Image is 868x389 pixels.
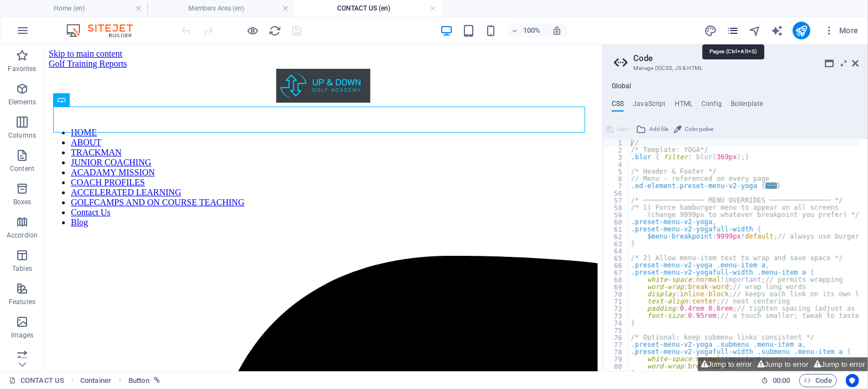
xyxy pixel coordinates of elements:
[603,139,629,146] div: 1
[80,374,111,387] span: Click to select. Double-click to edit
[603,161,629,168] div: 4
[603,262,629,269] div: 66
[603,312,629,320] div: 73
[507,24,546,37] button: 100%
[603,226,629,233] div: 61
[603,240,629,247] div: 63
[603,276,629,284] div: 68
[268,24,282,37] button: reload
[771,24,784,37] button: text_generator
[612,100,624,112] h4: CSS
[761,374,790,387] h6: Session time
[603,211,629,219] div: 59
[672,123,715,136] button: Color picker
[603,363,629,370] div: 80
[603,356,629,363] div: 79
[603,284,629,291] div: 69
[799,374,837,387] button: Code
[603,183,629,190] div: 7
[603,305,629,312] div: 72
[603,370,629,377] div: 81
[755,357,811,371] button: Jump to error
[795,24,808,37] i: Publish
[246,24,260,37] button: Click here to leave preview mode and continue editing
[726,24,740,37] button: pages
[819,22,863,39] button: More
[633,53,859,63] h2: Code
[612,82,632,91] h4: Global
[773,374,790,387] span: 00 00
[10,164,34,173] p: Content
[603,219,629,226] div: 60
[13,198,32,206] p: Boxes
[824,25,859,36] span: More
[523,24,541,37] h6: 100%
[64,24,147,37] img: Editor Logo
[147,2,294,14] h4: Members Area (en)
[7,231,38,240] p: Accordion
[8,64,36,73] p: Favorites
[603,341,629,348] div: 77
[128,374,149,387] span: Click to select. Double-click to edit
[704,24,717,37] i: Design (Ctrl+Alt+Y)
[12,264,32,273] p: Tables
[603,175,629,183] div: 6
[603,168,629,175] div: 5
[633,63,837,73] h3: Manage (S)CSS, JS & HTML
[804,374,832,387] span: Code
[8,131,36,140] p: Columns
[603,190,629,197] div: 56
[9,297,35,306] p: Features
[269,24,282,37] i: Reload page
[603,327,629,334] div: 75
[698,357,755,371] button: Jump to error
[766,183,777,189] span: ...
[633,100,665,112] h4: JavaScript
[294,2,442,14] h4: CONTACT US (en)
[675,100,693,112] h4: HTML
[4,4,78,14] a: Skip to main content
[603,291,629,298] div: 70
[603,197,629,204] div: 57
[11,331,34,340] p: Images
[603,204,629,211] div: 58
[701,100,722,112] h4: Config
[704,24,717,37] button: design
[603,269,629,276] div: 67
[649,123,668,136] span: Add file
[748,24,762,37] button: navigator
[603,247,629,255] div: 64
[748,24,761,37] i: Navigator
[793,22,810,39] button: publish
[8,98,37,107] p: Elements
[731,100,763,112] h4: Boilerplate
[812,357,868,371] button: Jump to error
[634,123,670,136] button: Add file
[9,374,64,387] a: Click to cancel selection. Double-click to open Pages
[154,377,160,383] i: This element is linked
[685,123,714,136] span: Color picker
[603,334,629,341] div: 76
[603,348,629,356] div: 78
[80,374,160,387] nav: breadcrumb
[603,298,629,305] div: 71
[771,24,783,37] i: AI Writer
[603,154,629,161] div: 3
[781,376,782,385] span: :
[603,255,629,262] div: 65
[603,320,629,327] div: 74
[603,146,629,154] div: 2
[846,374,859,387] button: Usercentrics
[603,233,629,240] div: 62
[552,26,562,36] i: On resize automatically adjust zoom level to fit chosen device.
